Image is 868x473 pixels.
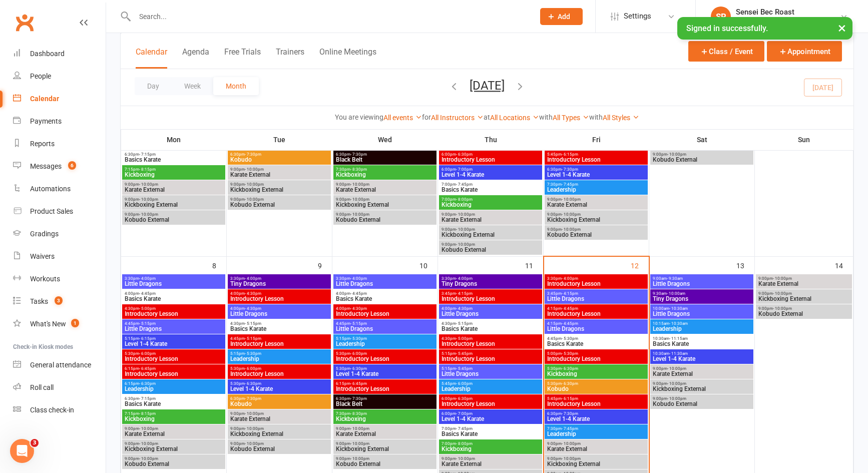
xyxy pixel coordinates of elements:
div: Workouts [30,275,60,283]
a: General attendance kiosk mode [13,354,106,376]
span: Kobudo External [335,217,435,223]
span: 10:30am [652,351,751,356]
span: 9:00pm [758,276,850,281]
span: Little Dragons [230,311,329,317]
span: 9:00pm [441,227,540,232]
span: Level 1-4 Karate [652,356,751,362]
span: 9:00pm [441,242,540,247]
button: Class / Event [688,41,764,62]
th: Wed [332,129,438,150]
span: - 10:00pm [773,291,792,296]
span: 3:45pm [441,291,540,296]
div: Black Belt Martial Arts Northlakes [736,17,840,26]
button: Week [172,77,213,95]
span: - 4:30pm [245,291,261,296]
span: 5:30pm [335,366,435,371]
span: - 10:00pm [773,306,792,311]
span: - 11:15am [669,336,688,341]
span: - 4:00pm [350,276,367,281]
span: - 10:00am [667,291,685,296]
span: - 10:00pm [667,152,686,157]
span: 3 [55,296,63,305]
span: Kobudo External [441,247,540,253]
span: Little Dragons [441,371,540,377]
span: - 5:15pm [245,336,261,341]
input: Search... [132,10,527,24]
span: Kobudo External [230,202,329,208]
span: 4:15pm [547,321,646,326]
span: 6:30pm [124,152,223,157]
span: Karate External [547,202,646,208]
span: - 5:30pm [562,336,578,341]
a: Product Sales [13,200,106,223]
span: 9:00pm [758,291,850,296]
span: - 4:45pm [562,306,578,311]
span: 5:30pm [547,366,646,371]
span: Little Dragons [124,281,223,287]
span: - 10:00pm [562,197,581,202]
span: - 11:30am [669,351,688,356]
span: Introductory Lesson [547,311,646,317]
span: 4:00pm [335,291,435,296]
span: Kickboxing [335,172,435,178]
span: Kobudo External [652,157,751,163]
span: Introductory Lesson [335,356,435,362]
th: Fri [544,129,649,150]
th: Mon [121,129,227,150]
span: 9:30am [652,291,751,296]
strong: for [422,113,431,121]
span: Level 1-4 Karate [441,172,540,178]
span: - 9:30am [667,276,683,281]
span: - 6:30pm [456,152,473,157]
span: - 6:15pm [139,336,156,341]
a: Payments [13,110,106,133]
span: 4:30pm [441,321,540,326]
span: Basics Karate [441,187,540,193]
span: - 8:15pm [139,167,156,172]
span: Introductory Lesson [124,356,223,362]
span: - 5:30pm [350,336,367,341]
span: Little Dragons [441,311,540,317]
a: Gradings [13,223,106,245]
a: All Locations [490,114,539,122]
span: - 10:00pm [456,242,475,247]
button: Calendar [136,47,167,69]
iframe: Intercom live chat [10,439,34,463]
span: Little Dragons [652,311,751,317]
span: 4:00pm [441,306,540,311]
span: Karate External [441,217,540,223]
span: - 5:30pm [245,351,261,356]
span: Leadership [230,356,329,362]
span: - 10:00pm [245,182,264,187]
span: 3:30pm [547,276,646,281]
span: - 8:30pm [350,167,367,172]
span: 9:00pm [547,212,646,217]
span: - 6:15pm [562,152,578,157]
a: Roll call [13,376,106,399]
span: 3 [31,439,39,447]
span: Little Dragons [547,296,646,302]
span: 4:00pm [335,306,435,311]
a: All Styles [603,114,639,122]
th: Sat [649,129,755,150]
span: 5:30pm [230,366,329,371]
button: Add [540,8,583,25]
div: Dashboard [30,50,65,58]
span: Leadership [547,187,646,193]
span: 9:00pm [124,182,223,187]
span: 6 [68,161,76,170]
strong: You are viewing [335,113,383,121]
span: 6:15pm [124,366,223,371]
span: - 10:00pm [456,212,475,217]
span: - 10:00pm [139,182,158,187]
div: 8 [212,257,226,273]
span: Introductory Lesson [230,371,329,377]
span: - 4:00pm [245,276,261,281]
span: - 10:00pm [139,212,158,217]
button: Online Meetings [319,47,376,69]
span: 6:00pm [441,152,540,157]
span: - 10:00pm [139,197,158,202]
span: Basics Karate [124,296,223,302]
span: 6:30pm [335,152,435,157]
span: - 6:30pm [562,366,578,371]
